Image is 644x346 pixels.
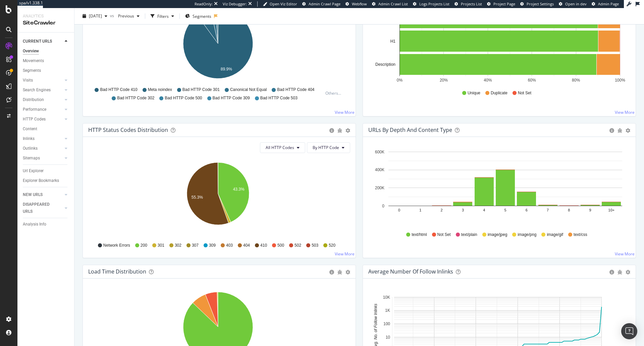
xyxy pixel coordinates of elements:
text: 3 [462,208,464,212]
span: Open Viz Editor [270,1,297,6]
a: NEW URLS [23,191,63,198]
a: Movements [23,57,69,64]
div: circle-info [609,270,614,275]
text: 4 [483,208,485,212]
text: 100 [383,322,390,326]
span: 200 [141,243,147,248]
div: Others... [325,90,344,96]
div: NEW URLS [23,191,43,198]
div: Filters [157,13,169,19]
button: By HTTP Code [307,142,350,153]
span: 503 [312,243,318,248]
text: 20% [440,78,448,83]
span: Projects List [461,1,482,6]
a: View More [335,109,355,115]
a: Projects List [454,1,482,7]
div: Overview [23,48,39,55]
span: All HTTP Codes [266,145,294,150]
div: Analysis Info [23,221,46,228]
span: image/png [518,232,536,238]
span: 2025 Sep. 15th [89,13,102,19]
span: Open in dev [565,1,587,6]
span: Bad HTTP Code 503 [260,95,298,101]
span: image/jpeg [488,232,507,238]
a: Logs Projects List [413,1,449,7]
span: vs [110,12,115,18]
span: Admin Crawl List [378,1,408,6]
svg: A chart. [88,6,348,84]
span: Not Set [518,90,531,96]
a: Url Explorer [23,167,69,175]
text: 400K [375,167,384,172]
span: 520 [329,243,335,248]
span: 309 [209,243,216,248]
button: All HTTP Codes [260,142,305,153]
a: CURRENT URLS [23,38,63,45]
span: Bad HTTP Code 500 [165,95,202,101]
a: Search Engines [23,87,63,94]
a: HTTP Codes [23,116,63,123]
text: 1 [419,208,421,212]
text: 200K [375,186,384,190]
text: 55.3% [192,195,203,200]
span: text/plain [461,232,477,238]
a: Visits [23,77,63,84]
a: Outlinks [23,145,63,152]
div: A chart. [88,158,348,236]
div: Content [23,126,37,133]
span: Network Errors [103,243,130,248]
svg: A chart. [368,148,628,226]
div: DISAPPEARED URLS [23,201,57,215]
div: HTTP Status Codes Distribution [88,127,168,133]
a: Admin Crawl Page [302,1,340,7]
span: Bad HTTP Code 410 [100,87,137,93]
a: Sitemaps [23,155,63,162]
text: 5 [504,208,506,212]
div: Viz Debugger: [223,1,247,7]
a: Explorer Bookmarks [23,177,69,184]
a: Content [23,126,69,133]
text: 2 [441,208,443,212]
a: Webflow [345,1,367,7]
div: Open Intercom Messenger [621,323,637,339]
text: 0 [382,204,384,208]
text: 10+ [608,208,615,212]
div: gear [345,128,350,133]
text: 40% [484,78,492,83]
div: Analytics [23,13,69,19]
span: Not Set [437,232,451,238]
button: Filters [148,11,177,21]
div: CURRENT URLS [23,38,52,45]
span: Canonical Not Equal [230,87,267,93]
a: DISAPPEARED URLS [23,201,63,215]
span: 404 [243,243,250,248]
span: image/gif [547,232,563,238]
text: 0 [398,208,400,212]
div: Visits [23,77,33,84]
button: Segments [182,11,214,21]
span: Duplicate [491,90,507,96]
a: Overview [23,48,69,55]
text: 60% [528,78,536,83]
text: 9 [589,208,591,212]
span: Admin Page [598,1,619,6]
a: Distribution [23,96,63,103]
span: Bad HTTP Code 404 [277,87,314,93]
text: 1K [385,308,390,313]
a: Segments [23,67,69,74]
div: circle-info [329,270,334,275]
text: 80% [572,78,580,83]
span: Admin Crawl Page [309,1,340,6]
div: gear [626,128,630,133]
span: Unique [468,90,480,96]
span: 410 [260,243,267,248]
div: Outlinks [23,145,38,152]
span: 302 [175,243,181,248]
div: A chart. [368,6,628,84]
div: Sitemaps [23,155,40,162]
div: HTTP Codes [23,116,46,123]
text: 600K [375,150,384,154]
span: Project Settings [527,1,554,6]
